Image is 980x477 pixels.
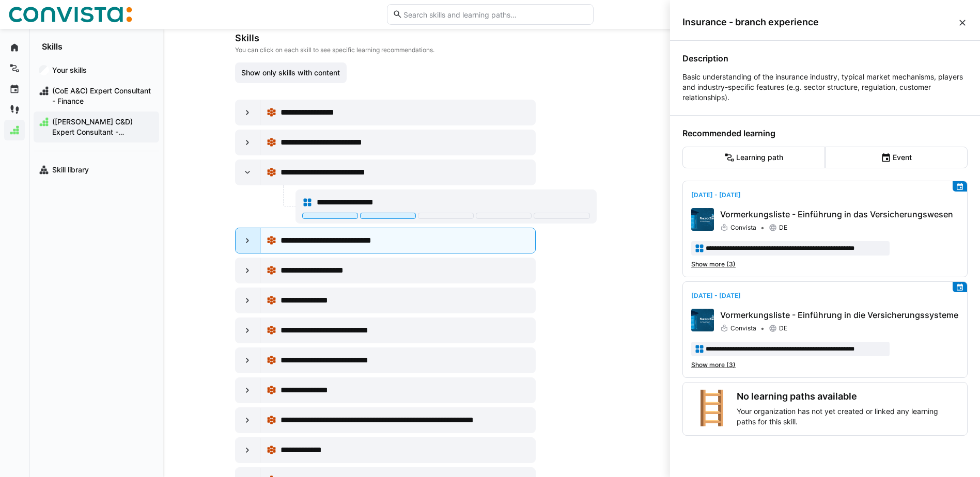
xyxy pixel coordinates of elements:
[235,46,597,54] p: You can click on each skill to see specific learning recommendations.
[51,117,154,137] span: ([PERSON_NAME] C&D) Expert Consultant - Payments
[691,309,714,331] img: Vormerkungsliste - Einführung in die Versicherungssysteme
[682,147,825,168] eds-button-option: Learning path
[691,292,741,299] span: [DATE] - [DATE]
[779,324,787,332] span: DE
[51,86,154,106] span: (CoE A&C) Expert Consultant - Finance
[720,309,959,321] p: Vormerkungsliste - Einführung in die Versicherungssysteme
[235,62,347,83] button: Show only skills with content
[737,406,959,427] p: Your organization has not yet created or linked any learning paths for this skill.
[691,361,736,369] span: Show more (3)
[730,224,756,232] span: Convista
[682,72,968,103] p: Basic understanding of the insurance industry, typical market mechanisms, players and industry-sp...
[240,68,341,78] span: Show only skills with content
[730,324,756,332] span: Convista
[682,17,957,28] span: Insurance - branch experience
[779,224,787,232] span: DE
[737,391,959,402] h3: No learning paths available
[691,208,714,231] img: Vormerkungsliste - Einführung in das Versicherungswesen
[402,10,587,19] input: Search skills and learning paths…
[691,191,741,199] span: [DATE] - [DATE]
[825,147,968,168] eds-button-option: Event
[720,208,959,220] p: Vormerkungsliste - Einführung in das Versicherungswesen
[691,260,736,268] span: Show more (3)
[682,53,968,63] h4: Description
[691,391,733,427] div: 🪜
[235,33,597,44] h3: Skills
[682,128,968,138] h4: Recommended learning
